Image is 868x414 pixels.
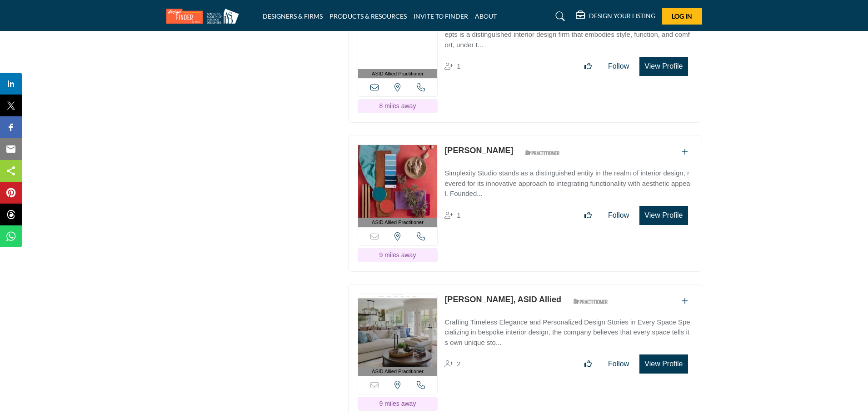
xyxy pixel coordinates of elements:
button: View Profile [639,206,688,225]
button: View Profile [639,57,688,76]
button: Like listing [579,355,598,373]
a: PRODUCTS & RESOURCES [329,12,407,20]
img: ASID Qualified Practitioners Badge Icon [522,147,563,158]
img: ASID Qualified Practitioners Badge Icon [570,296,611,307]
img: Gina Hacken, ASID Allied [358,294,438,367]
p: Transforming Spaces with Global Elegance and Artistic Precision KK Design Concepts is a distingui... [444,20,692,50]
button: Like listing [579,206,598,224]
a: Simplexity Studio stands as a distinguished entity in the realm of interior design, revered for i... [444,163,692,199]
a: [PERSON_NAME], ASID Allied [444,295,561,304]
a: Add To List [682,297,688,305]
h5: DESIGN YOUR LISTING [589,12,655,20]
img: Audrey Duncan [358,145,438,218]
span: 2 [457,360,460,368]
a: INVITE TO FINDER [414,12,468,20]
span: 1 [457,62,460,70]
a: [PERSON_NAME] [444,146,513,155]
div: Followers [444,359,460,369]
span: ASID Allied Practitioner [372,368,424,375]
a: DESIGNERS & FIRMS [263,12,323,20]
span: 9 miles away [379,400,416,407]
button: Log In [662,8,702,25]
div: Followers [444,210,460,221]
span: ASID Allied Practitioner [372,70,424,78]
a: Add To List [682,148,688,156]
button: Follow [602,206,635,224]
div: DESIGN YOUR LISTING [576,11,655,22]
button: View Profile [639,354,688,374]
p: Simplexity Studio stands as a distinguished entity in the realm of interior design, revered for i... [444,168,692,199]
a: Search [547,9,571,24]
button: Follow [602,57,635,75]
a: ASID Allied Practitioner [358,294,438,376]
div: Followers [444,61,460,72]
span: ASID Allied Practitioner [372,219,424,226]
span: 9 miles away [379,251,416,259]
p: Crafting Timeless Elegance and Personalized Design Stories in Every Space Specializing in bespoke... [444,317,692,348]
p: Gina Hacken, ASID Allied [444,294,561,306]
span: Log In [672,12,692,20]
img: Site Logo [166,9,244,24]
button: Like listing [579,57,598,75]
p: Audrey Duncan [444,145,513,157]
a: Transforming Spaces with Global Elegance and Artistic Precision KK Design Concepts is a distingui... [444,14,692,50]
span: 1 [457,211,460,219]
a: ABOUT [475,12,497,20]
span: 8 miles away [379,102,416,110]
a: ASID Allied Practitioner [358,145,438,227]
button: Follow [602,355,635,373]
a: Crafting Timeless Elegance and Personalized Design Stories in Every Space Specializing in bespoke... [444,312,692,348]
